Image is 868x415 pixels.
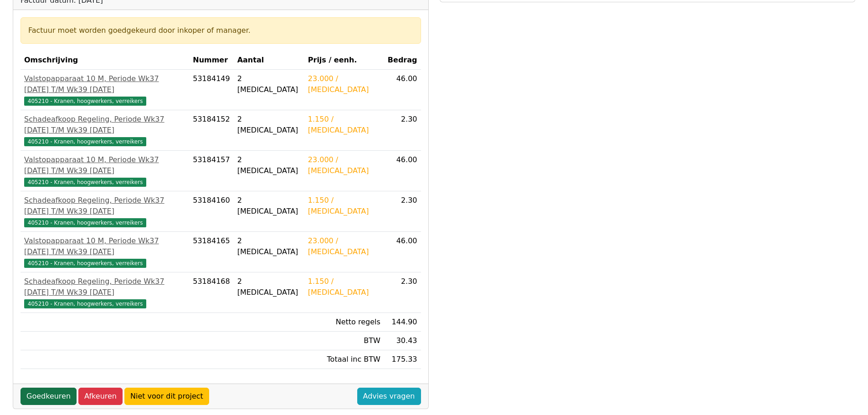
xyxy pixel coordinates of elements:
[24,178,146,187] span: 405210 - Kranen, hoogwerkers, verreikers
[357,388,421,405] a: Advies vragen
[24,114,185,136] div: Schadeafkoop Regeling, Periode Wk37 [DATE] T/M Wk39 [DATE]
[384,51,421,70] th: Bedrag
[24,218,146,227] span: 405210 - Kranen, hoogwerkers, verreikers
[24,154,185,187] a: Valstopapparaat 10 M, Periode Wk37 [DATE] T/M Wk39 [DATE]405210 - Kranen, hoogwerkers, verreikers
[384,151,421,191] td: 46.00
[304,51,384,70] th: Prijs / eenh.
[24,276,185,309] a: Schadeafkoop Regeling, Periode Wk37 [DATE] T/M Wk39 [DATE]405210 - Kranen, hoogwerkers, verreikers
[24,73,185,106] a: Valstopapparaat 10 M, Periode Wk37 [DATE] T/M Wk39 [DATE]405210 - Kranen, hoogwerkers, verreikers
[24,114,185,147] a: Schadeafkoop Regeling, Periode Wk37 [DATE] T/M Wk39 [DATE]405210 - Kranen, hoogwerkers, verreikers
[21,51,189,70] th: Omschrijving
[308,154,380,176] div: 23.000 / [MEDICAL_DATA]
[384,191,421,232] td: 2.30
[384,110,421,151] td: 2.30
[308,276,380,298] div: 1.150 / [MEDICAL_DATA]
[24,195,185,228] a: Schadeafkoop Regeling, Periode Wk37 [DATE] T/M Wk39 [DATE]405210 - Kranen, hoogwerkers, verreikers
[384,313,421,332] td: 144.90
[237,236,301,257] div: 2 [MEDICAL_DATA]
[304,350,384,369] td: Totaal inc BTW
[24,154,185,176] div: Valstopapparaat 10 M, Periode Wk37 [DATE] T/M Wk39 [DATE]
[189,151,233,191] td: 53184157
[304,313,384,332] td: Netto regels
[21,388,77,405] a: Goedkeuren
[308,114,380,136] div: 1.150 / [MEDICAL_DATA]
[24,195,185,217] div: Schadeafkoop Regeling, Periode Wk37 [DATE] T/M Wk39 [DATE]
[24,276,185,298] div: Schadeafkoop Regeling, Periode Wk37 [DATE] T/M Wk39 [DATE]
[237,114,301,136] div: 2 [MEDICAL_DATA]
[189,110,233,151] td: 53184152
[304,332,384,350] td: BTW
[124,388,209,405] a: Niet voor dit project
[24,236,185,268] a: Valstopapparaat 10 M, Periode Wk37 [DATE] T/M Wk39 [DATE]405210 - Kranen, hoogwerkers, verreikers
[384,350,421,369] td: 175.33
[28,25,413,36] div: Factuur moet worden goedgekeurd door inkoper of manager.
[189,232,233,272] td: 53184165
[384,272,421,313] td: 2.30
[24,236,185,257] div: Valstopapparaat 10 M, Periode Wk37 [DATE] T/M Wk39 [DATE]
[308,73,380,95] div: 23.000 / [MEDICAL_DATA]
[24,97,146,106] span: 405210 - Kranen, hoogwerkers, verreikers
[384,332,421,350] td: 30.43
[308,236,380,257] div: 23.000 / [MEDICAL_DATA]
[237,154,301,176] div: 2 [MEDICAL_DATA]
[24,137,146,146] span: 405210 - Kranen, hoogwerkers, verreikers
[384,70,421,110] td: 46.00
[24,73,185,95] div: Valstopapparaat 10 M, Periode Wk37 [DATE] T/M Wk39 [DATE]
[24,259,146,268] span: 405210 - Kranen, hoogwerkers, verreikers
[189,272,233,313] td: 53184168
[237,195,301,217] div: 2 [MEDICAL_DATA]
[78,388,123,405] a: Afkeuren
[189,191,233,232] td: 53184160
[189,51,233,70] th: Nummer
[189,70,233,110] td: 53184149
[24,299,146,308] span: 405210 - Kranen, hoogwerkers, verreikers
[237,73,301,95] div: 2 [MEDICAL_DATA]
[234,51,304,70] th: Aantal
[308,195,380,217] div: 1.150 / [MEDICAL_DATA]
[237,276,301,298] div: 2 [MEDICAL_DATA]
[384,232,421,272] td: 46.00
